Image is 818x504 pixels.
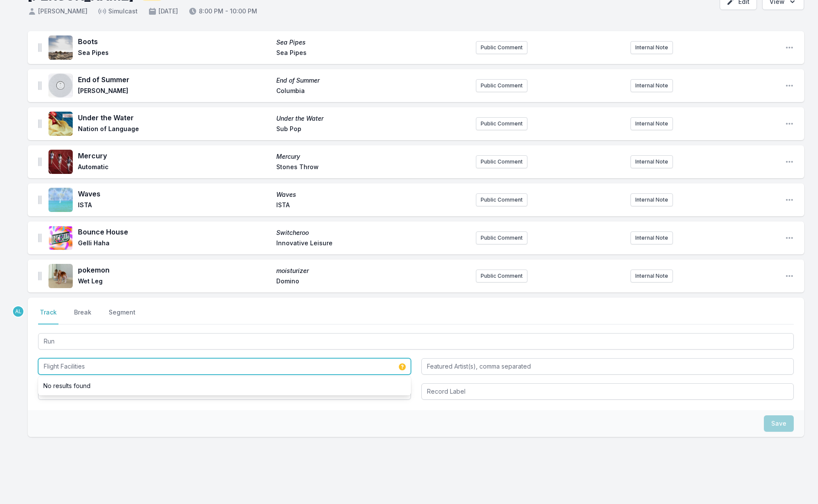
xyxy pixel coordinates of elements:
img: Sea Pipes [48,35,73,60]
img: End of Summer [48,74,73,98]
button: Open playlist item options [785,272,794,280]
button: Internal Note [630,270,673,282]
span: ISTA [276,201,469,211]
span: End of Summer [276,76,469,85]
span: Waves [276,190,469,199]
span: Wet Leg [78,277,271,287]
button: Open playlist item options [785,196,794,204]
span: Under the Water [276,114,469,123]
span: Under the Water [78,112,271,123]
button: Segment [107,308,137,324]
span: moisturizer [276,266,469,275]
span: Mercury [78,151,271,161]
span: Sub Pop [276,125,469,135]
input: Artist [38,358,411,375]
button: Public Comment [476,41,527,54]
img: Drag Handle [38,196,42,204]
span: Sea Pipes [276,38,469,47]
img: Drag Handle [38,272,42,280]
span: Sea Pipes [78,48,271,59]
img: Drag Handle [38,234,42,242]
button: Break [72,308,93,324]
input: Record Label [421,383,794,400]
button: Internal Note [630,117,673,130]
span: Switcheroo [276,228,469,237]
button: Open playlist item options [785,234,794,242]
button: Internal Note [630,41,673,54]
button: Public Comment [476,155,527,168]
span: Waves [78,189,271,199]
input: Track Title [38,333,794,350]
span: Automatic [78,163,271,173]
img: Switcheroo [48,226,73,250]
img: Drag Handle [38,157,42,166]
button: Public Comment [476,193,527,206]
button: Internal Note [630,231,673,244]
button: Open playlist item options [785,119,794,128]
span: [PERSON_NAME] [78,87,271,97]
input: Featured Artist(s), comma separated [421,358,794,375]
button: Open playlist item options [785,157,794,166]
span: Bounce House [78,227,271,237]
span: Columbia [276,87,469,97]
img: Drag Handle [38,43,42,52]
button: Internal Note [630,79,673,92]
span: Mercury [276,152,469,161]
span: Stones Throw [276,163,469,173]
span: Simulcast [98,7,138,16]
button: Public Comment [476,270,527,282]
button: Save [764,415,794,432]
img: Waves [48,188,73,212]
button: Open playlist item options [785,81,794,90]
img: Drag Handle [38,119,42,128]
span: Nation of Language [78,125,271,135]
span: ISTA [78,201,271,211]
button: Internal Note [630,193,673,206]
span: Gelli Haha [78,239,271,249]
img: Mercury [48,150,73,174]
img: Under the Water [48,112,73,136]
button: Public Comment [476,79,527,92]
p: Anne Litt [12,305,24,318]
span: Domino [276,277,469,287]
span: pokemon [78,265,271,275]
span: End of Summer [78,74,271,85]
span: 8:00 PM - 10:00 PM [188,7,257,16]
span: Innovative Leisure [276,239,469,249]
img: Drag Handle [38,81,42,90]
button: Open playlist item options [785,43,794,52]
span: [PERSON_NAME] [28,7,87,16]
button: Internal Note [630,155,673,168]
span: Boots [78,36,271,47]
span: Sea Pipes [276,48,469,59]
span: [DATE] [148,7,178,16]
img: moisturizer [48,264,73,288]
button: Public Comment [476,231,527,244]
button: Track [38,308,58,324]
li: No results found [38,378,411,394]
button: Public Comment [476,117,527,130]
